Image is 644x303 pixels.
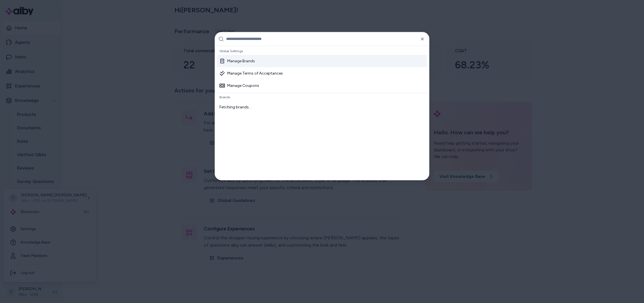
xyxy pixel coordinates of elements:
[217,101,427,113] div: Fetching brands...
[219,70,283,76] div: Manage Terms of Acceptances
[215,46,429,180] div: Suggestions
[219,83,259,88] div: Manage Coupons
[219,58,255,64] div: Manage Brands
[217,93,427,101] div: Brands
[217,47,427,55] div: Global Settings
